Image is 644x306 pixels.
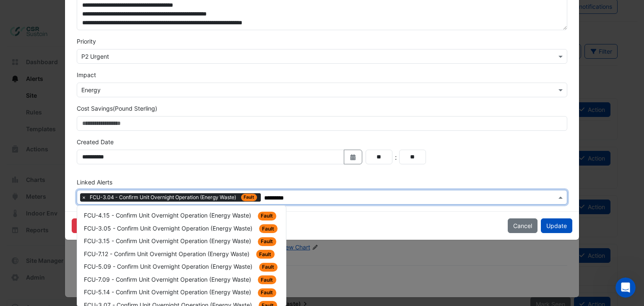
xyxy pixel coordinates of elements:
[84,263,254,270] span: FCU-5.09 - Confirm Unit Overnight Operation (Energy Waste)
[77,37,96,46] label: Priority
[615,277,636,298] iframe: Intercom live chat
[72,218,103,233] button: Archive
[541,218,572,233] button: Update
[259,224,278,233] span: Fault
[366,150,392,164] input: Hours
[84,212,253,219] span: FCU-4.15 - Confirm Unit Overnight Operation (Energy Waste)
[399,150,426,164] input: Minutes
[77,70,96,79] label: Impact
[80,193,88,202] span: ×
[349,153,357,161] fa-icon: Select Date
[84,276,253,283] span: FCU-7.09 - Confirm Unit Overnight Operation (Energy Waste)
[258,275,277,284] span: Fault
[241,194,257,201] span: Fault
[84,288,253,296] span: FCU-5.14 - Confirm Unit Overnight Operation (Energy Waste)
[258,288,277,297] span: Fault
[77,104,157,113] label: Cost Savings (Pound Sterling)
[77,178,112,187] label: Linked Alerts
[90,194,238,201] span: FCU-3.04 - Confirm Unit Overnight Operation (Energy Waste)
[258,212,277,220] span: Fault
[88,193,261,202] span: FCU-3.04 - Confirm Unit Overnight Operation (Energy Waste)
[84,225,254,232] span: FCU-3.05 - Confirm Unit Overnight Operation (Energy Waste)
[84,237,253,244] span: FCU-3.15 - Confirm Unit Overnight Operation (Energy Waste)
[256,250,275,259] span: Fault
[77,137,114,146] label: Created Date
[259,263,278,272] span: Fault
[508,218,538,233] button: Cancel
[84,250,251,257] span: FCU-7.12 - Confirm Unit Overnight Operation (Energy Waste)
[258,237,277,246] span: Fault
[392,152,399,162] div: :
